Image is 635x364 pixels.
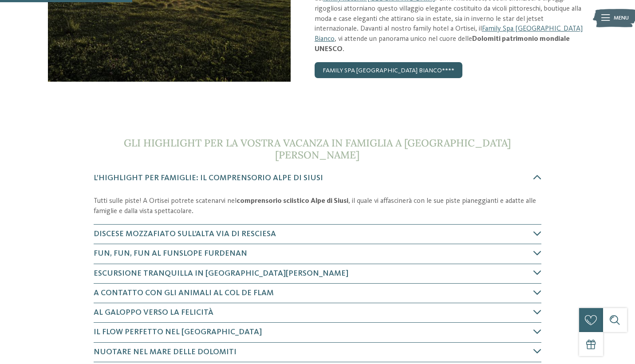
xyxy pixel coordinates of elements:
p: Tutti sulle piste! A Ortisei potrete scatenarvi nel , il quale vi affascinerà con le sue piste pi... [94,196,541,216]
span: Fun, fun, fun al Funslope Furdenan [94,249,247,257]
span: Gli highlight per la vostra vacanza in famiglia a [GEOGRAPHIC_DATA][PERSON_NAME] [124,136,511,161]
strong: Dolomiti patrimonio mondiale UNESCO [315,36,570,53]
span: Discese mozzafiato sull’Alta Via di Resciesa [94,230,276,238]
span: Al galoppo verso la felicità [94,309,213,317]
span: Il flow perfetto nel [GEOGRAPHIC_DATA] [94,328,262,336]
span: Escursione tranquilla in [GEOGRAPHIC_DATA][PERSON_NAME] [94,269,348,277]
a: Family Spa [GEOGRAPHIC_DATA] Bianco**** [315,62,462,78]
span: L’highlight per famiglie: il comprensorio Alpe di Siusi [94,174,323,182]
span: Nuotare nel mare delle Dolomiti [94,348,237,356]
span: A contatto con gli animali al Col de Flam [94,289,274,297]
strong: comprensorio sciistico Alpe di Siusi [237,198,348,205]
